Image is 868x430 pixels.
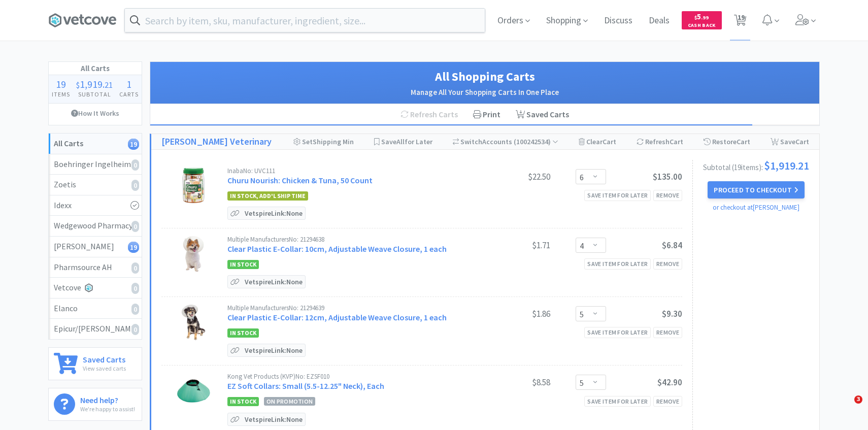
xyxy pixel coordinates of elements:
i: 0 [131,283,139,294]
div: Inaba No: UVC111 [227,168,474,174]
div: Refresh Carts [393,104,465,125]
h4: Subtotal [73,89,116,99]
a: Discuss [600,16,637,25]
i: 0 [131,180,139,191]
span: ( 100242534 ) [512,137,558,146]
div: Pharmsource AH [54,261,137,274]
h6: Need help? [80,393,135,404]
i: 19 [128,139,139,150]
span: Save for Later [381,137,432,146]
span: Switch [460,137,482,146]
a: Elanco0 [49,299,142,319]
div: Epicur/[PERSON_NAME] [54,322,137,336]
span: 1,919 [80,78,103,90]
a: Epicur/[PERSON_NAME]0 [49,319,142,339]
a: Clear Plastic E-Collar: 10cm, Adjustable Weave Closure, 1 each [227,244,447,254]
span: $9.30 [662,308,682,319]
a: or checkout at [PERSON_NAME] [713,203,799,212]
p: We're happy to assist! [80,404,135,414]
p: Vetspire Link: None [242,207,305,219]
div: Save item for later [584,327,651,338]
a: Wedgewood Pharmacy0 [49,216,142,237]
div: Multiple Manufacturers No: 21294639 [227,305,474,311]
i: 0 [131,159,139,171]
i: 19 [128,242,139,253]
span: Set [302,137,313,146]
a: Clear Plastic E-Collar: 12cm, Adjustable Weave Closure, 1 each [227,312,447,322]
span: Cart [795,137,809,146]
span: 5 [694,12,709,21]
h1: All Shopping Carts [160,67,809,86]
div: Zoetis [54,178,137,191]
img: 238ae411e4214ed686035709f5ea3f7f_328963.jpeg [176,305,211,340]
div: Subtotal ( 19 item s ): [703,160,809,171]
i: 0 [131,324,139,335]
div: Elanco [54,302,137,315]
span: $1,919.21 [764,160,809,171]
span: 21 [105,80,113,90]
h6: Saved Carts [83,353,126,363]
a: Boehringer Ingelheim0 [49,154,142,175]
div: . [73,79,116,89]
a: Zoetis0 [49,175,142,195]
span: $42.90 [657,377,682,388]
input: Search by item, sku, manufacturer, ingredient, size... [125,9,485,32]
i: 0 [131,262,139,274]
div: Accounts [453,134,559,149]
a: All Carts19 [49,134,142,154]
div: $1.71 [474,239,550,251]
img: d0f55a665a364ac182e446bc89298183_72320.jpeg [176,373,211,409]
div: Boehringer Ingelheim [54,158,137,171]
div: $8.58 [474,376,550,388]
span: 19 [56,78,66,90]
a: Saved Carts [508,104,577,125]
i: 0 [131,221,139,232]
div: Save [771,134,809,149]
div: Wedgewood Pharmacy [54,219,137,233]
h4: Items [49,89,73,99]
div: Save item for later [584,258,651,269]
span: $6.84 [662,240,682,251]
a: Idexx [49,195,142,216]
a: $5.99Cash Back [682,7,722,34]
div: Clear [579,134,616,149]
div: Restore [704,134,750,149]
div: Refresh [637,134,683,149]
div: Remove [653,327,682,338]
span: On Promotion [264,397,315,406]
strong: All Carts [54,138,83,148]
p: Vetspire Link: None [242,344,305,356]
a: Saved CartsView saved carts [48,347,142,380]
img: 977c8245f2124497aa64ea28ed0cd0f2_330868.jpeg [176,168,211,203]
span: In stock, add'l ship time [227,191,308,201]
span: $ [76,80,80,90]
a: [PERSON_NAME]19 [49,237,142,257]
a: Deals [645,16,674,25]
div: Save item for later [584,190,651,201]
img: 03815dfa0af94c54ae81e1d28fa709d1_328986.jpeg [176,236,211,272]
a: EZ Soft Collars: Small (5.5-12.25" Neck), Each [227,381,384,391]
span: Cart [737,137,750,146]
span: 1 [126,78,131,90]
div: $22.50 [474,171,550,183]
div: [PERSON_NAME] [54,240,137,253]
div: Remove [653,190,682,201]
div: Print [465,104,508,125]
div: Remove [653,258,682,269]
div: Save item for later [584,396,651,407]
div: $1.86 [474,308,550,320]
button: Proceed to Checkout [708,181,804,199]
span: . 99 [701,14,709,21]
i: 0 [131,304,139,315]
span: Cart [670,137,683,146]
div: Shipping Min [293,134,354,149]
a: [PERSON_NAME] Veterinary [161,135,272,149]
span: In Stock [227,260,259,269]
h1: All Carts [49,62,142,75]
span: 3 [854,395,862,404]
h2: Manage All Your Shopping Carts In One Place [160,86,809,98]
a: How It Works [49,104,142,123]
div: Kong Vet Products (KVP) No: EZSF010 [227,373,474,380]
span: In Stock [227,397,259,406]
